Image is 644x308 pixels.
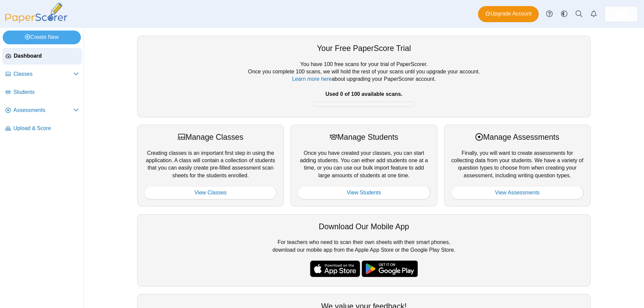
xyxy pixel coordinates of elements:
[144,132,277,142] div: Manage Classes
[137,214,591,287] div: For teachers who need to scan their own sheets with their smart phones, download our mobile app f...
[144,61,584,110] div: You have 100 free scans for your trial of PaperScorer. Once you complete 100 scans, we will hold ...
[13,88,79,96] span: Students
[292,76,332,82] a: Learn more here
[144,221,584,232] div: Download Our Mobile App
[325,91,402,97] b: Used 0 of 100 available scans.
[13,107,73,114] span: Assessments
[3,3,70,23] img: PaperScorer
[604,6,638,22] a: ps.6kSVrC6PDXFvV6L6
[3,48,82,64] a: Dashboard
[144,43,584,54] div: Your Free PaperScore Trial
[14,52,78,60] span: Dashboard
[3,18,70,24] a: PaperScorer
[3,103,82,119] a: Assessments
[3,121,82,137] a: Upload & Score
[616,9,627,19] span: Camille Crane
[444,125,591,206] div: Finally, you will want to create assessments for collecting data from your students. We have a va...
[144,186,277,199] a: View Classes
[298,186,430,199] a: View Students
[13,125,79,132] span: Upload & Score
[451,186,584,199] a: View Assessments
[362,260,418,277] img: google-play-badge.png
[298,132,430,142] div: Manage Students
[13,70,73,78] span: Classes
[485,10,532,17] span: Upgrade Account
[3,30,81,44] a: Create New
[3,66,82,82] a: Classes
[290,125,437,206] div: Once you have created your classes, you can start adding students. You can either add students on...
[310,260,360,277] img: apple-store-badge.svg
[586,7,601,21] a: Alerts
[451,132,584,142] div: Manage Assessments
[137,125,284,206] div: Creating classes is an important first step in using the application. A class will contain a coll...
[616,9,627,19] img: ps.6kSVrC6PDXFvV6L6
[3,84,82,101] a: Students
[478,6,539,22] a: Upgrade Account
